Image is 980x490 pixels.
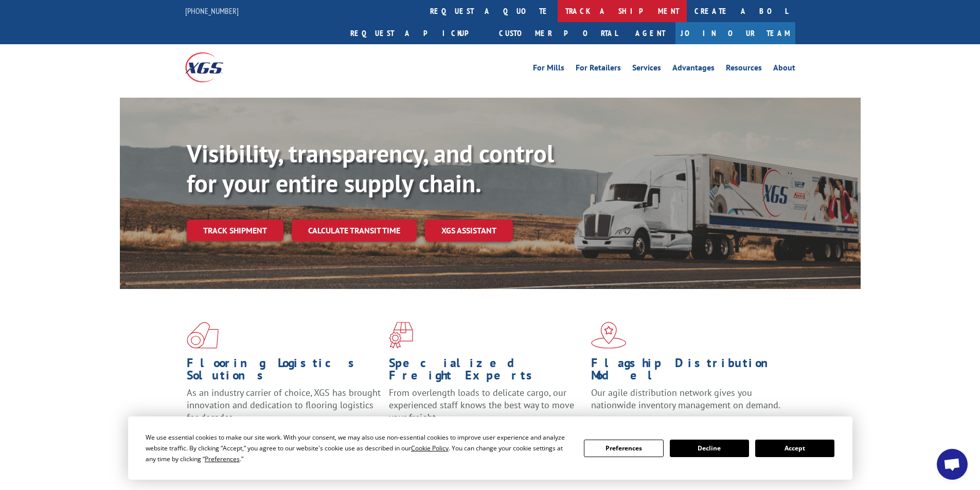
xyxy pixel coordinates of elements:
[185,6,239,16] a: [PHONE_NUMBER]
[389,357,583,387] h1: Specialized Freight Experts
[533,64,564,75] a: For Mills
[146,432,572,464] div: We use essential cookies to make our site work. With your consent, we may also use non-essential ...
[205,455,240,463] span: Preferences
[591,387,780,411] span: Our agile distribution network gives you nationwide inventory management on demand.
[411,444,449,452] span: Cookie Policy
[187,137,554,199] b: Visibility, transparency, and control for your entire supply chain.
[292,220,417,242] a: Calculate transit time
[389,387,583,432] p: From overlength loads to delicate cargo, our experienced staff knows the best way to move your fr...
[187,220,283,241] a: Track shipment
[584,440,663,457] button: Preferences
[128,416,852,480] div: Cookie Consent Prompt
[591,322,627,349] img: xgs-icon-flagship-distribution-model-red
[187,322,219,349] img: xgs-icon-total-supply-chain-intelligence-red
[672,64,715,75] a: Advantages
[625,22,675,44] a: Agent
[187,387,381,423] span: As an industry carrier of choice, XGS has brought innovation and dedication to flooring logistics...
[343,22,491,44] a: Request a pickup
[491,22,625,44] a: Customer Portal
[576,64,621,75] a: For Retailers
[425,220,513,242] a: XGS ASSISTANT
[726,64,762,75] a: Resources
[773,64,795,75] a: About
[937,449,968,480] div: Open chat
[632,64,661,75] a: Services
[389,322,413,349] img: xgs-icon-focused-on-flooring-red
[675,22,795,44] a: Join Our Team
[755,440,834,457] button: Accept
[670,440,749,457] button: Decline
[187,357,381,387] h1: Flooring Logistics Solutions
[591,357,786,387] h1: Flagship Distribution Model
